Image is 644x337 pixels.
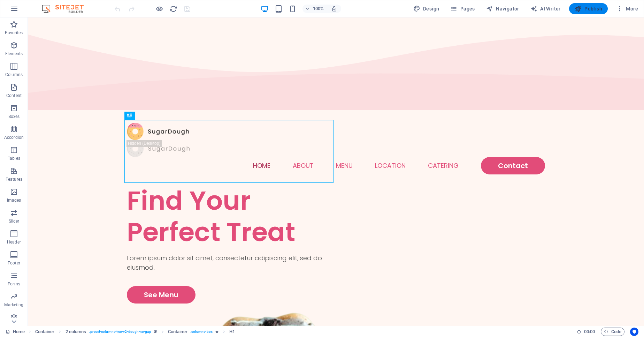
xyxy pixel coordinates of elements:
[413,5,439,12] span: Design
[530,5,561,12] span: AI Writer
[155,5,163,13] button: Click here to leave preview mode and continue editing
[89,328,151,336] span: . preset-columns-two-v2-dough-no-gap
[8,156,20,161] p: Tables
[5,72,23,77] p: Columns
[7,197,21,203] p: Images
[6,328,25,336] a: Click to cancel selection. Double-click to open Pages
[577,328,595,336] h6: Session time
[616,5,638,12] span: More
[6,93,22,98] p: Content
[483,3,522,14] button: Navigator
[604,328,621,336] span: Code
[528,3,563,14] button: AI Writer
[5,51,23,57] p: Elements
[447,3,477,14] button: Pages
[229,328,235,336] span: Click to select. Double-click to edit
[4,302,23,308] p: Marketing
[6,177,22,182] p: Features
[4,135,24,140] p: Accordion
[8,281,20,287] p: Forms
[313,5,324,13] h6: 100%
[8,114,20,119] p: Boxes
[215,330,219,334] i: Element contains an animation
[569,3,608,14] button: Publish
[630,328,638,336] button: Usercentrics
[486,5,519,12] span: Navigator
[169,5,177,13] i: Reload page
[35,328,55,336] span: Click to select. Double-click to edit
[613,3,641,14] button: More
[9,218,20,224] p: Slider
[331,6,337,12] i: On resize automatically adjust zoom level to fit chosen device.
[169,5,177,13] button: reload
[190,328,213,336] span: . columns-box
[154,330,157,334] i: This element is a customizable preset
[8,260,20,266] p: Footer
[589,329,590,334] span: :
[450,5,475,12] span: Pages
[7,239,21,245] p: Header
[575,5,602,12] span: Publish
[66,328,86,336] span: Click to select. Double-click to edit
[35,328,235,336] nav: breadcrumb
[411,3,442,14] button: Design
[411,3,442,14] div: Design (Ctrl+Alt+Y)
[302,5,327,13] button: 100%
[40,5,92,13] img: Editor Logo
[584,328,595,336] span: 00 00
[5,30,23,36] p: Favorites
[168,328,187,336] span: Click to select. Double-click to edit
[601,328,624,336] button: Code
